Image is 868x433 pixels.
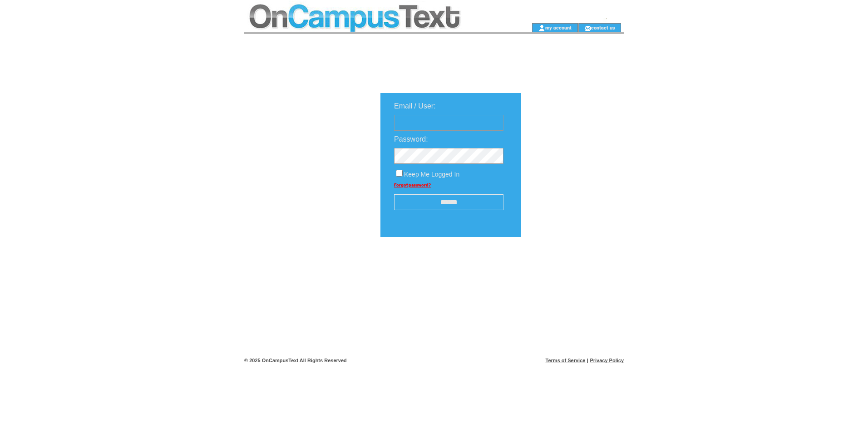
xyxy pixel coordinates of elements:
[590,358,624,363] a: Privacy Policy
[244,358,347,363] span: © 2025 OnCampusText All Rights Reserved
[546,358,586,363] a: Terms of Service
[394,102,436,110] span: Email / User:
[538,25,545,32] img: account_icon.gif
[587,358,588,363] span: |
[545,25,572,30] a: my account
[394,135,428,143] span: Password:
[547,260,593,271] img: transparent.png
[404,171,459,178] span: Keep Me Logged In
[584,25,591,32] img: contact_us_icon.gif
[394,182,431,187] a: Forgot password?
[591,25,615,30] a: contact us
